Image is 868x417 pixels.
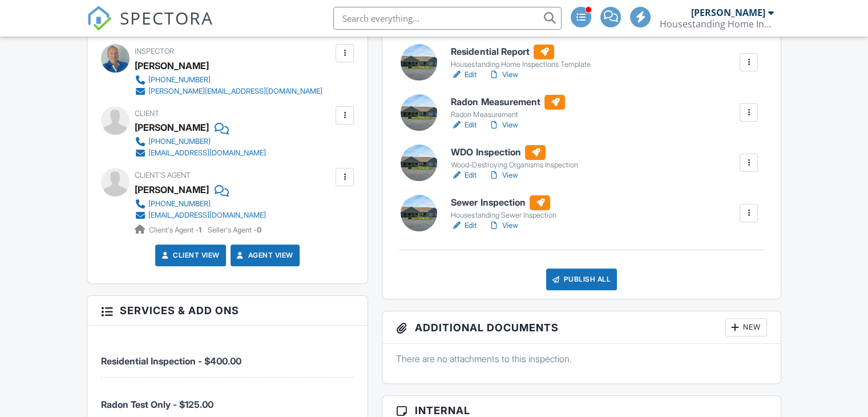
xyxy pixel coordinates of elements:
[148,149,266,158] div: [EMAIL_ADDRESS][DOMAIN_NAME]
[451,45,590,70] a: Residential Report Housestanding Home Inspections Template
[135,181,209,198] a: [PERSON_NAME]
[546,268,617,290] div: Publish All
[333,7,562,30] input: Search everything...
[101,334,354,377] li: Service: Residential Inspection
[488,69,518,81] a: View
[135,210,266,221] a: [EMAIL_ADDRESS][DOMAIN_NAME]
[451,145,578,170] a: WDO Inspection Wood-Destroying Organisms Inspection
[691,7,765,18] div: [PERSON_NAME]
[451,161,578,170] div: Wood-Destroying Organisms Inspection
[451,170,477,181] a: Edit
[451,145,578,160] h6: WDO Inspection
[148,211,266,220] div: [EMAIL_ADDRESS][DOMAIN_NAME]
[488,170,518,181] a: View
[451,110,565,119] div: Radon Measurement
[208,226,261,234] span: Seller's Agent -
[120,6,213,30] span: SPECTORA
[451,195,556,220] a: Sewer Inspection Housestanding Sewer Inspection
[135,109,159,118] span: Client
[135,198,266,210] a: [PHONE_NUMBER]
[725,318,767,336] div: New
[148,199,211,209] div: [PHONE_NUMBER]
[382,311,781,344] h3: Additional Documents
[396,352,767,365] p: There are no attachments to this inspection.
[101,355,241,367] span: Residential Inspection - $400.00
[87,296,368,326] h3: Services & Add ons
[148,75,211,85] div: [PHONE_NUMBER]
[451,60,590,69] div: Housestanding Home Inspections Template
[451,95,565,110] h6: Radon Measurement
[451,45,590,59] h6: Residential Report
[257,226,261,234] strong: 0
[451,220,477,231] a: Edit
[135,147,266,159] a: [EMAIL_ADDRESS][DOMAIN_NAME]
[87,6,112,31] img: The Best Home Inspection Software - Spectora
[135,74,322,86] a: [PHONE_NUMBER]
[87,15,213,39] a: SPECTORA
[159,250,220,261] a: Client View
[451,95,565,120] a: Radon Measurement Radon Measurement
[451,211,556,220] div: Housestanding Sewer Inspection
[488,220,518,231] a: View
[135,171,191,179] span: Client's Agent
[451,119,477,131] a: Edit
[148,137,211,146] div: [PHONE_NUMBER]
[451,195,556,210] h6: Sewer Inspection
[199,226,201,234] strong: 1
[135,86,322,97] a: [PERSON_NAME][EMAIL_ADDRESS][DOMAIN_NAME]
[135,57,209,74] div: [PERSON_NAME]
[135,119,209,136] div: [PERSON_NAME]
[235,250,293,261] a: Agent View
[488,119,518,131] a: View
[148,87,322,96] div: [PERSON_NAME][EMAIL_ADDRESS][DOMAIN_NAME]
[135,47,174,55] span: Inspector
[149,226,203,234] span: Client's Agent -
[135,136,266,147] a: [PHONE_NUMBER]
[660,18,774,30] div: Housestanding Home Inspections
[451,69,477,81] a: Edit
[101,399,213,410] span: Radon Test Only - $125.00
